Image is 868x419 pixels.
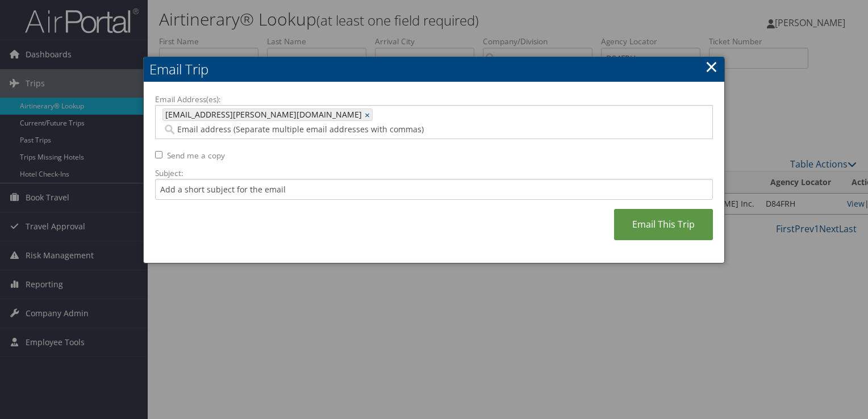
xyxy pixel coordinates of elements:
h2: Email Trip [144,57,724,82]
input: Email address (Separate multiple email addresses with commas) [162,124,592,135]
label: Send me a copy [167,150,225,161]
a: Email This Trip [614,209,713,240]
span: [EMAIL_ADDRESS][PERSON_NAME][DOMAIN_NAME] [163,109,362,120]
label: Email Address(es): [155,94,713,105]
a: × [705,55,718,78]
a: × [365,109,372,120]
input: Add a short subject for the email [155,179,713,200]
label: Subject: [155,167,713,179]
